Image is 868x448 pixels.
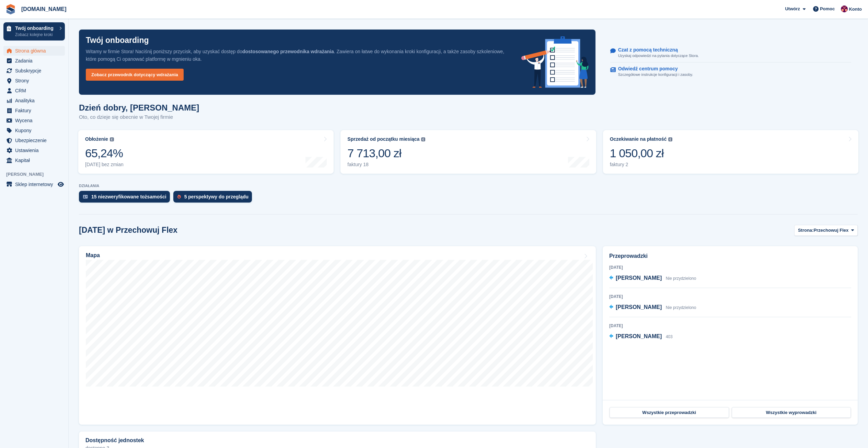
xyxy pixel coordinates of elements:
a: 15 niezweryfikowane tożsamości [79,191,173,206]
a: Obłożenie 65,24% [DATE] bez zmian [78,130,334,174]
a: Zobacz przewodnik dotyczący wdrażania [86,69,184,81]
p: Oto, co dzieje się obecnie w Twojej firmie [79,113,199,121]
span: [PERSON_NAME] [616,304,662,310]
img: prospect-51fa495bee0391a8d652442698ab0144808aea92771e9ea1ae160a38d050c398.svg [177,195,181,199]
h2: Przeprowadzki [609,252,851,260]
a: Oczekiwanie na płatność 1 050,00 zł faktury 2 [603,130,858,174]
a: menu [3,106,65,115]
p: Odwiedź centrum pomocy [618,66,688,72]
span: Zadania [15,56,56,66]
span: Strona główna [15,46,56,56]
span: Subskrypcje [15,66,56,76]
span: Analityka [15,96,56,105]
a: menu [3,146,65,155]
span: Konto [849,6,862,13]
p: Czat z pomocą techniczną [618,47,693,53]
p: Szczegółowe instrukcje konfiguracji i zasoby. [618,72,693,78]
a: [DOMAIN_NAME] [19,3,69,15]
div: 65,24% [85,146,124,160]
a: Mapa [79,246,596,425]
h2: Mapa [86,252,100,259]
a: 5 perspektywy do przeglądu [173,191,256,206]
span: Ustawienia [15,146,56,155]
span: Wycena [15,116,56,125]
p: Zobacz kolejne kroki [15,32,56,38]
div: Obłożenie [85,136,108,142]
a: menu [3,86,65,95]
div: 7 713,00 zł [347,146,425,160]
a: menu [3,156,65,165]
div: Sprzedaż od początku miesiąca [347,136,419,142]
span: [PERSON_NAME] [616,333,662,339]
span: Ubezpieczenie [15,136,56,145]
div: 1 050,00 zł [610,146,673,160]
img: Mateusz Kacwin [841,5,848,12]
a: menu [3,180,65,189]
span: [PERSON_NAME] [616,275,662,281]
div: [DATE] bez zmian [85,162,124,168]
a: Odwiedź centrum pomocy Szczegółowe instrukcje konfiguracji i zasoby. [610,62,851,81]
a: [PERSON_NAME] Nie przydzielono [609,303,696,312]
h1: Dzień dobry, [PERSON_NAME] [79,103,199,112]
span: [PERSON_NAME] [6,171,68,178]
div: Oczekiwanie na płatność [610,136,667,142]
span: Przechowuj Flex [813,227,848,234]
p: Witamy w firmie Stora! Naciśnij poniższy przycisk, aby uzyskać dostęp do . Zawiera on łatwe do wy... [86,48,510,63]
p: Twój onboarding [86,36,149,44]
h2: [DATE] w Przechowuj Flex [79,226,177,235]
span: Sklep internetowy [15,180,56,189]
span: Utwórz [785,5,800,12]
img: icon-info-grey-7440780725fd019a000dd9b08b2336e03edf1995a4989e88bcd33f0948082b44.svg [110,137,114,141]
button: Strona: Przechowuj Flex [794,225,858,236]
p: Twój onboarding [15,26,56,31]
span: Nie przydzielono [666,305,696,310]
div: 5 perspektywy do przeglądu [184,194,249,199]
a: menu [3,46,65,56]
a: Czat z pomocą techniczną Uzyskaj odpowiedzi na pytania dotyczące Stora. [610,44,851,62]
img: verify_identity-adf6edd0f0f0b5bbfe63781bf79b02c33cf7c696d77639b501bdc392416b5a36.svg [83,195,88,199]
img: stora-icon-8386f47178a22dfd0bd8f6a31ec36ba5ce8667c1dd55bd0f319d3a0aa187defe.svg [5,4,16,14]
div: 15 niezweryfikowane tożsamości [91,194,166,199]
a: menu [3,126,65,135]
a: menu [3,116,65,125]
a: Wszystkie wyprowadzki [732,407,851,418]
div: [DATE] [609,264,851,271]
div: faktury 2 [610,162,673,168]
a: Wszystkie przeprowadzki [610,407,729,418]
a: menu [3,96,65,105]
span: Pomoc [820,5,835,12]
img: onboarding-info-6c161a55d2c0e0a8cae90662b2fe09162a5109e8cc188191df67fb4f79e88e88.svg [521,36,589,88]
p: DZIAŁANIA [79,184,858,188]
a: menu [3,66,65,76]
span: Strona: [798,227,814,234]
span: Kupony [15,126,56,135]
div: [DATE] [609,294,851,300]
a: menu [3,76,65,85]
span: 403 [666,334,673,339]
img: icon-info-grey-7440780725fd019a000dd9b08b2336e03edf1995a4989e88bcd33f0948082b44.svg [421,137,425,141]
span: Nie przydzielono [666,276,696,281]
a: [PERSON_NAME] 403 [609,332,673,341]
div: [DATE] [609,323,851,329]
span: Faktury [15,106,56,115]
a: menu [3,56,65,66]
p: Uzyskaj odpowiedzi na pytania dotyczące Stora. [618,53,699,59]
a: Twój onboarding Zobacz kolejne kroki [3,22,65,41]
a: Sprzedaż od początku miesiąca 7 713,00 zł faktury 18 [340,130,596,174]
span: Strony [15,76,56,85]
div: faktury 18 [347,162,425,168]
span: Kapitał [15,156,56,165]
a: [PERSON_NAME] Nie przydzielono [609,274,696,283]
a: menu [3,136,65,145]
span: CRM [15,86,56,95]
h2: Dostępność jednostek [85,437,144,444]
img: icon-info-grey-7440780725fd019a000dd9b08b2336e03edf1995a4989e88bcd33f0948082b44.svg [668,137,672,141]
strong: dostosowanego przewodnika wdrażania [242,49,334,54]
a: Podgląd sklepu [57,180,65,188]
